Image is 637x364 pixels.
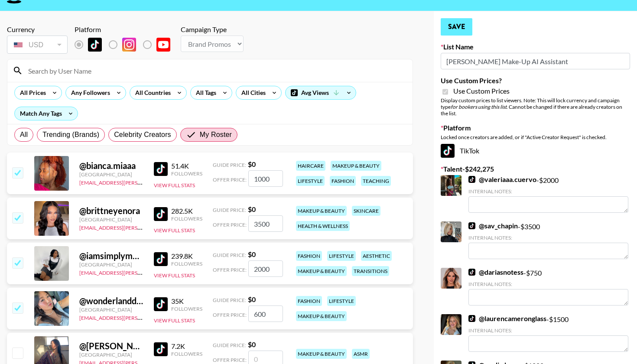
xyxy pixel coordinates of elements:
div: All Prices [15,86,48,99]
img: TikTok [154,342,168,356]
span: My Roster [200,130,232,140]
div: fashion [296,251,322,261]
div: Currency is locked to USD [7,34,68,55]
img: TikTok [154,162,168,176]
div: makeup & beauty [296,349,347,359]
div: All Countries [130,86,172,99]
div: [GEOGRAPHIC_DATA] [79,351,143,358]
div: - $ 2000 [468,175,628,213]
div: Followers [171,351,202,357]
div: fashion [296,296,322,306]
span: Offer Price: [213,221,247,228]
span: Use Custom Prices [453,87,510,95]
div: Internal Notes: [468,327,628,334]
img: TikTok [468,315,475,322]
input: Search by User Name [23,64,407,78]
span: Guide Price: [213,207,246,213]
a: [EMAIL_ADDRESS][PERSON_NAME][DOMAIN_NAME] [79,223,208,231]
div: Avg Views [286,86,356,99]
strong: $ 0 [248,250,256,258]
div: @ wonderlanddiaryy [79,296,143,306]
strong: $ 0 [248,205,256,213]
div: - $ 750 [468,268,628,305]
div: Any Followers [66,86,112,99]
div: Campaign Type [181,25,244,34]
div: Followers [171,305,202,312]
div: [GEOGRAPHIC_DATA] [79,216,143,223]
em: for bookers using this list [451,104,507,110]
span: Guide Price: [213,342,246,348]
div: fashion [330,176,356,186]
div: USD [9,37,66,52]
div: Platform [75,25,177,34]
strong: $ 0 [248,340,256,348]
div: skincare [352,206,380,216]
div: @ [PERSON_NAME] [79,341,143,351]
div: health & wellness [296,221,350,231]
span: Guide Price: [213,297,246,303]
a: [EMAIL_ADDRESS][PERSON_NAME][DOMAIN_NAME] [79,178,208,186]
div: Currency [7,25,68,34]
label: Platform [441,123,630,132]
label: List Name [441,42,630,51]
div: TikTok [441,144,630,158]
span: Celebrity Creators [114,130,171,140]
div: - $ 3500 [468,221,628,259]
div: Locked once creators are added, or if "Active Creator Request" is checked. [441,134,630,140]
div: @ brittneyenora [79,205,143,216]
div: 282.5K [171,207,202,215]
div: Internal Notes: [468,188,628,195]
div: - $ 1500 [468,314,628,352]
label: Use Custom Prices? [441,76,630,85]
div: haircare [296,161,325,171]
img: TikTok [468,176,475,183]
img: TikTok [154,207,168,221]
img: TikTok [468,269,475,276]
img: TikTok [88,38,102,52]
span: Guide Price: [213,252,246,258]
label: Talent - $ 242,275 [441,165,630,173]
div: lifestyle [327,296,356,306]
div: Internal Notes: [468,281,628,287]
span: Trending (Brands) [42,130,99,140]
div: 7.2K [171,342,202,351]
div: List locked to TikTok. [75,36,177,54]
button: View Full Stats [154,182,195,188]
div: 239.8K [171,252,202,260]
div: lifestyle [327,251,356,261]
a: @sav_chapin [468,221,518,230]
img: YouTube [156,38,170,52]
div: [GEOGRAPHIC_DATA] [79,306,143,313]
button: View Full Stats [154,317,195,324]
div: Display custom prices to list viewers. Note: This will lock currency and campaign type . Cannot b... [441,97,630,117]
div: [GEOGRAPHIC_DATA] [79,171,143,178]
div: Followers [171,170,202,177]
span: Guide Price: [213,162,246,168]
div: makeup & beauty [296,206,347,216]
div: All Cities [236,86,267,99]
div: aesthetic [361,251,392,261]
div: Followers [171,260,202,267]
button: View Full Stats [154,227,195,234]
a: @valeriaaa.cuervo [468,175,536,184]
a: [EMAIL_ADDRESS][PERSON_NAME][DOMAIN_NAME] [79,268,208,276]
span: All [20,130,28,140]
img: TikTok [154,252,168,266]
input: 0 [248,215,283,232]
img: TikTok [441,144,455,158]
div: Match Any Tags [15,107,78,120]
div: [GEOGRAPHIC_DATA] [79,261,143,268]
span: Offer Price: [213,266,247,273]
input: 0 [248,305,283,322]
div: Followers [171,215,202,222]
a: [EMAIL_ADDRESS][PERSON_NAME][DOMAIN_NAME] [79,313,208,321]
div: transitions [352,266,389,276]
img: TikTok [468,222,475,229]
input: 0 [248,170,283,187]
img: TikTok [154,297,168,311]
div: Internal Notes: [468,234,628,241]
button: View Full Stats [154,272,195,279]
a: @dariasnotess [468,268,523,276]
div: teaching [361,176,391,186]
div: All Tags [191,86,218,99]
